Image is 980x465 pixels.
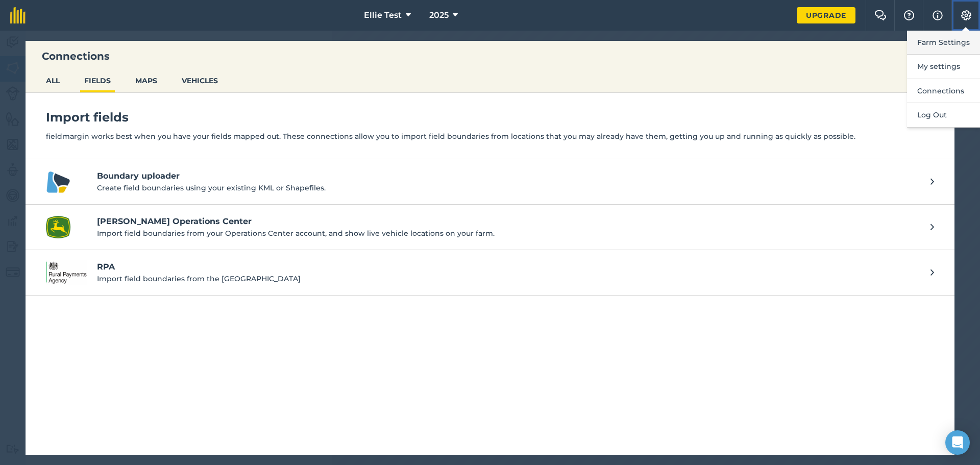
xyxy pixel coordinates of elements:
[907,55,980,79] button: My settings
[97,215,920,228] h4: [PERSON_NAME] Operations Center
[46,109,934,126] h4: Import fields
[131,71,161,90] button: MAPS
[26,159,954,205] a: Boundary uploader logoBoundary uploaderCreate field boundaries using your existing KML or Shapefi...
[97,228,920,239] p: Import field boundaries from your Operations Center account, and show live vehicle locations on y...
[907,79,980,103] button: Connections
[46,215,70,239] img: John Deere Operations Center logo
[46,260,87,285] img: RPA logo
[46,131,934,142] p: fieldmargin works best when you have your fields mapped out. These connections allow you to impor...
[797,7,855,23] a: Upgrade
[97,273,920,284] p: Import field boundaries from the [GEOGRAPHIC_DATA]
[42,71,64,90] button: ALL
[80,71,115,90] button: FIELDS
[10,7,26,23] img: fieldmargin Logo
[26,250,954,296] a: RPA logoRPAImport field boundaries from the [GEOGRAPHIC_DATA]
[874,10,887,20] img: Two speech bubbles overlapping with the left bubble in the forefront
[907,31,980,55] button: Farm Settings
[97,182,920,193] p: Create field boundaries using your existing KML or Shapefiles.
[933,9,943,21] img: svg+xml;base64,PHN2ZyB4bWxucz0iaHR0cDovL3d3dy53My5vcmcvMjAwMC9zdmciIHdpZHRoPSIxNyIgaGVpZ2h0PSIxNy...
[97,170,920,182] h4: Boundary uploader
[945,430,970,455] div: Open Intercom Messenger
[960,10,972,20] img: A cog icon
[97,261,920,273] h4: RPA
[903,10,915,20] img: A question mark icon
[429,9,449,21] span: 2025
[26,205,954,250] a: John Deere Operations Center logo[PERSON_NAME] Operations CenterImport field boundaries from your...
[46,169,70,194] img: Boundary uploader logo
[26,49,954,63] h3: Connections
[907,103,980,127] button: Log Out
[178,71,222,90] button: VEHICLES
[364,9,402,21] span: Ellie Test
